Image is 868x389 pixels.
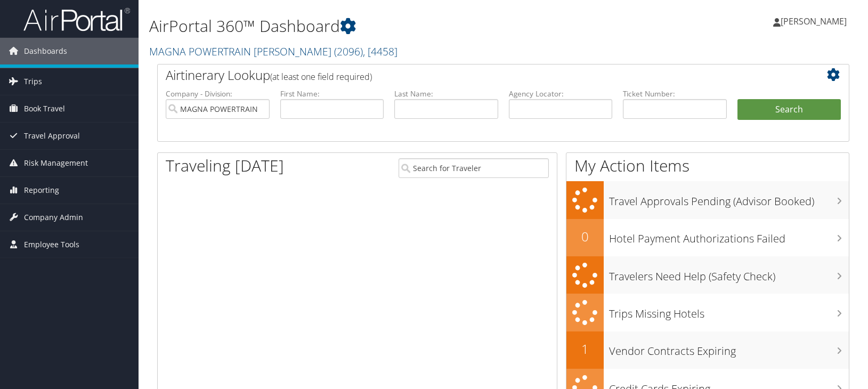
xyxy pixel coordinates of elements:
[609,338,849,359] h3: Vendor Contracts Expiring
[334,44,363,59] span: ( 2096 )
[24,177,59,204] span: Reporting
[566,331,849,369] a: 1Vendor Contracts Expiring
[566,219,849,256] a: 0Hotel Payment Authorizations Failed
[24,68,42,95] span: Trips
[24,231,79,258] span: Employee Tools
[166,88,270,99] label: Company - Division:
[566,340,604,358] h2: 1
[166,66,783,84] h2: Airtinerary Lookup
[24,204,83,231] span: Company Admin
[166,155,284,177] h1: Traveling [DATE]
[280,88,384,99] label: First Name:
[24,150,88,176] span: Risk Management
[566,294,849,331] a: Trips Missing Hotels
[363,44,398,59] span: , [ 4458 ]
[149,44,398,59] a: MAGNA POWERTRAIN [PERSON_NAME]
[609,189,849,209] h3: Travel Approvals Pending (Advisor Booked)
[566,256,849,294] a: Travelers Need Help (Safety Check)
[609,226,849,246] h3: Hotel Payment Authorizations Failed
[609,264,849,284] h3: Travelers Need Help (Safety Check)
[566,228,604,246] h2: 0
[509,88,613,99] label: Agency Locator:
[566,181,849,219] a: Travel Approvals Pending (Advisor Booked)
[394,88,498,99] label: Last Name:
[23,7,130,32] img: airportal-logo.png
[623,88,727,99] label: Ticket Number:
[399,158,549,178] input: Search for Traveler
[270,71,372,83] span: (at least one field required)
[609,301,849,321] h3: Trips Missing Hotels
[781,15,847,27] span: [PERSON_NAME]
[24,95,65,122] span: Book Travel
[24,123,80,149] span: Travel Approval
[566,155,849,177] h1: My Action Items
[737,99,841,120] button: Search
[24,38,67,64] span: Dashboards
[149,15,621,37] h1: AirPortal 360™ Dashboard
[773,5,857,37] a: [PERSON_NAME]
